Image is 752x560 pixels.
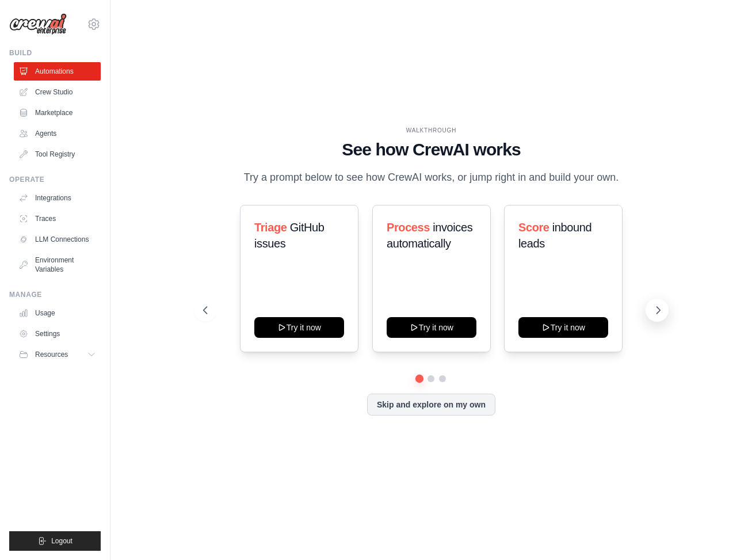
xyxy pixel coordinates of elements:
span: invoices automatically [387,221,472,250]
p: Try a prompt below to see how CrewAI works, or jump right in and build your own. [238,169,624,186]
button: Logout [9,531,101,551]
a: Automations [14,62,101,81]
span: Process [387,221,430,234]
a: Tool Registry [14,145,101,163]
span: Resources [35,350,68,359]
iframe: Chat Widget [694,505,752,560]
a: Agents [14,124,101,143]
button: Try it now [254,317,344,338]
a: Crew Studio [14,83,101,101]
div: Manage [9,290,101,299]
a: Marketplace [14,104,101,122]
a: LLM Connections [14,230,101,249]
div: Build [9,48,101,58]
img: Logo [9,13,67,35]
span: inbound leads [518,221,591,250]
a: Usage [14,304,101,322]
h1: See how CrewAI works [203,139,659,160]
span: Score [518,221,549,234]
span: Logout [51,536,72,546]
button: Resources [14,345,101,364]
span: GitHub issues [254,221,325,250]
div: Operate [9,175,101,184]
div: WALKTHROUGH [203,126,659,135]
a: Settings [14,325,101,343]
a: Environment Variables [14,251,101,279]
button: Try it now [518,317,608,338]
a: Integrations [14,189,101,207]
button: Try it now [387,317,476,338]
a: Traces [14,209,101,228]
button: Skip and explore on my own [367,394,495,416]
span: Triage [254,221,287,234]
